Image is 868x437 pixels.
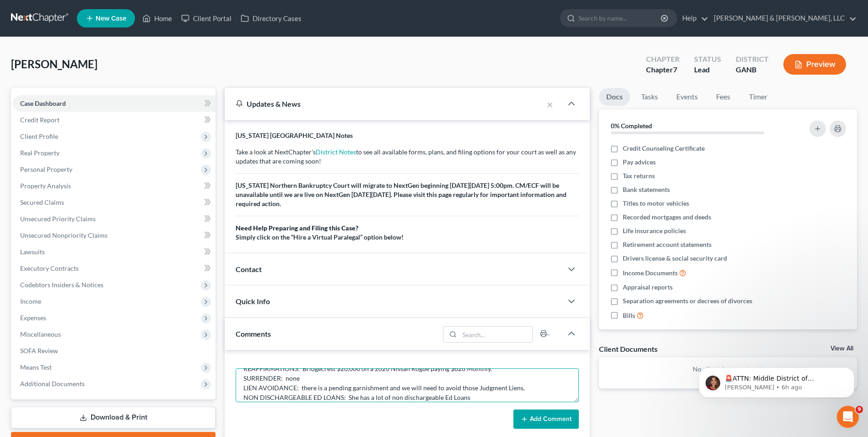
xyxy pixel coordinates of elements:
a: District Notes [316,148,356,156]
p: No client documents yet. [606,365,850,374]
span: Expenses [20,314,46,322]
span: Quick Info [236,297,270,306]
span: Unsecured Priority Claims [20,215,96,223]
span: Drivers license & social security card [623,254,727,263]
div: Status [694,54,721,65]
span: Income [20,297,41,305]
a: Home [138,10,177,27]
span: Additional Documents [20,380,85,388]
a: Property Analysis [13,178,216,194]
a: Directory Cases [236,10,306,27]
span: Recorded mortgages and deeds [623,213,711,222]
span: Unsecured Nonpriority Claims [20,231,108,239]
p: [US_STATE] [GEOGRAPHIC_DATA] Notes [236,131,579,140]
span: Comments [236,329,271,338]
span: Case Dashboard [20,99,66,107]
span: Credit Report [20,116,59,124]
span: [PERSON_NAME] [11,57,97,71]
span: Personal Property [20,165,72,173]
span: Life insurance policies [623,226,686,235]
strong: 0% Completed [611,122,652,130]
span: Bank statements [623,185,670,194]
span: 9 [856,406,863,413]
span: Secured Claims [20,198,64,206]
a: Unsecured Priority Claims [13,211,216,227]
a: Download & Print [11,407,216,428]
input: Search by name... [578,10,662,27]
div: District [736,54,769,65]
a: Lawsuits [13,244,216,260]
p: Take a look at NextChapter's to see all available forms, plans, and filing options for your court... [236,147,579,242]
a: Timer [742,88,775,106]
a: SOFA Review [13,343,216,359]
span: Miscellaneous [20,330,61,338]
span: Client Profile [20,132,58,140]
div: Client Documents [599,344,658,354]
span: Property Analysis [20,182,71,190]
div: Lead [694,65,721,75]
a: Events [669,88,705,106]
b: Need Help Preparing and Filing this Case? [236,224,358,232]
b: [US_STATE] Northern Bankruptcy Court will migrate to NextGen beginning [DATE][DATE] 5:00pm. CM/EC... [236,181,579,241]
div: Updates & News [236,99,532,109]
span: Real Property [20,149,59,157]
div: GANB [736,65,769,75]
span: Appraisal reports [623,283,673,292]
span: 7 [673,65,677,74]
span: Tax returns [623,171,655,180]
span: SOFA Review [20,347,58,355]
span: Contact [236,265,262,273]
a: Fees [709,88,738,106]
span: Credit Counseling Certificate [623,144,705,153]
span: Bills [623,311,635,320]
span: Pay advices [623,158,656,167]
span: Means Test [20,363,52,371]
div: Chapter [646,65,679,75]
a: View All [830,345,853,352]
span: Titles to motor vehicles [623,199,689,208]
span: Lawsuits [20,248,45,256]
span: Codebtors Insiders & Notices [20,281,103,289]
a: Case Dashboard [13,95,216,112]
iframe: Intercom live chat [837,406,859,428]
a: Secured Claims [13,194,216,211]
span: Retirement account statements [623,240,712,249]
button: × [547,99,553,110]
a: Help [678,10,708,27]
input: Search... [459,327,532,342]
span: Separation agreements or decrees of divorces [623,296,752,306]
a: Unsecured Nonpriority Claims [13,227,216,244]
iframe: Intercom notifications message [685,348,868,412]
a: Client Portal [177,10,236,27]
button: Add Comment [513,410,579,429]
a: Credit Report [13,112,216,128]
a: Executory Contracts [13,260,216,277]
a: [PERSON_NAME] & [PERSON_NAME], LLC [709,10,857,27]
a: Docs [599,88,630,106]
button: Preview [783,54,846,75]
span: Executory Contracts [20,264,79,272]
div: Chapter [646,54,679,65]
span: Income Documents [623,268,678,278]
span: New Case [96,15,126,22]
a: Tasks [634,88,665,106]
